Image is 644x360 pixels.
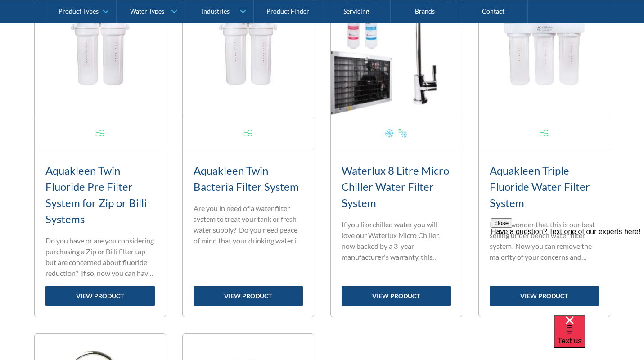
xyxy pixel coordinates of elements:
h3: Aquakleen Triple Fluoride Water Filter System [490,162,599,211]
iframe: podium webchat widget bubble [554,315,644,360]
iframe: podium webchat widget prompt [491,218,644,326]
h3: Aquakleen Twin Fluoride Pre Filter System for Zip or Billi Systems [45,162,155,227]
p: Do you have or are you considering purchasing a Zip or Billi filter tap but are concerned about f... [45,235,155,279]
p: It's no wonder that this is our best selling under bench water filter system! Now you can remove ... [490,219,599,262]
p: Are you in need of a water filter system to treat your tank or fresh water supply? Do you need pe... [194,203,303,246]
div: Industries [202,7,230,15]
a: view product [490,286,599,306]
div: Product Types [59,7,99,15]
a: view product [45,286,155,306]
h3: Aquakleen Twin Bacteria Filter System [194,162,303,195]
div: Water Types [130,7,164,15]
p: If you like chilled water you will love our Waterlux Micro Chiller, now backed by a 3-year manufa... [342,219,451,262]
a: view product [194,286,303,306]
a: view product [342,286,451,306]
h3: Waterlux 8 Litre Micro Chiller Water Filter System [342,162,451,211]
